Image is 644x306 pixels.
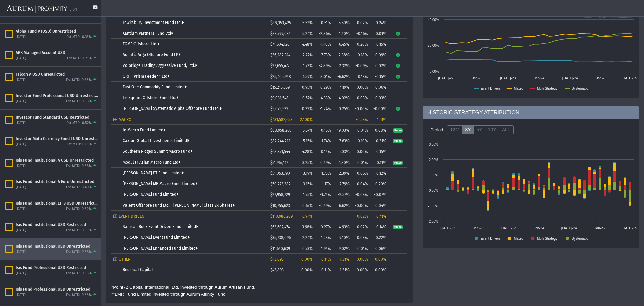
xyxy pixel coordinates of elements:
td: 0.24% [370,17,389,28]
span: 2.24% [302,235,313,240]
span: 3.19% [303,171,313,176]
td: 1.94% [315,243,333,254]
td: -0.06% [352,168,370,178]
text: [DATE]-23 [500,76,516,80]
span: 27.00% [300,117,313,122]
text: Event Driven [481,87,500,90]
a: Southern Ridges Summit Macro Fund [123,149,192,154]
span: 3.98% [302,225,313,229]
div: [DATE] [16,142,26,147]
text: [DATE]-24 [562,76,578,80]
td: 0.01% [370,28,389,39]
span: 0.00% [301,257,313,262]
td: -0.06% [370,82,389,92]
td: -0.00% [352,200,370,211]
div: [DATE] [16,78,26,83]
td: 0.01% [352,243,370,254]
div: Est MTD: 0.35% [66,35,92,40]
text: [DATE]-25 [622,226,637,230]
div: Isis Fund Institutional A USD Unrestricted [16,158,98,163]
span: $35,738,096 [270,235,291,240]
span: $431,582,658 [270,117,293,122]
div: [DATE] [16,293,26,298]
div: [DATE] [16,164,26,169]
td: 4.80% [333,157,352,168]
text: Multi Strategy [537,237,557,241]
text: 0.00% [430,70,439,73]
a: Samson Rock Event Driven Fund Limited [123,224,198,229]
td: -0.00% [352,82,370,92]
div: -1.31% [336,257,350,262]
a: [PERSON_NAME] Systematic Alpha Offshore Fund Ltd. [123,106,222,111]
div: [DATE] [16,99,26,104]
div: Investor Multi Currency Fund I USD Unrestricted [16,136,98,141]
span: 0.73% [302,246,313,251]
td: 0.02% [352,17,370,28]
td: -0.09% [370,49,389,60]
div: -0.11% [317,257,331,262]
div: Alpha Fund P (USD) Unrestricted [16,29,98,34]
td: 6.45% [333,39,352,49]
a: [PERSON_NAME] Fund Limited [123,192,178,197]
span: $51,053,790 [270,171,290,176]
div: [DATE] [16,271,26,276]
a: QRT - Prism Feeder 1 Ltd [123,74,169,79]
text: Macro [514,237,523,241]
span: 4.48% [302,42,313,47]
a: [PERSON_NAME] Enhanced Fund Limited [123,246,198,251]
a: Tewksbury Investment Fund Ltd. [123,20,184,25]
td: *Point72 Capital International, Ltd. invested through Aurum Artisan Fund. [111,284,256,291]
span: $10,755,623 [270,203,290,208]
td: -0.03% [352,189,370,200]
div: Investor Fund Standard USD Restricted [16,115,98,120]
div: [DATE] [16,228,26,233]
td: -0.12% [370,168,389,178]
div: [DATE] [16,185,26,190]
td: -0.00% [370,103,389,114]
div: 1.51% [373,117,386,122]
a: Pulse [393,224,403,229]
text: Jan-24 [534,76,544,80]
text: Jan-23 [473,226,483,230]
span: $27,655,472 [270,63,290,68]
span: $5,075,532 [270,106,288,111]
td: -0.01% [352,125,370,135]
span: $27,958,729 [270,192,290,197]
span: $9,031,548 [270,96,289,100]
div: [DATE] [16,56,26,61]
span: $43,893 [270,268,284,272]
td: 7.79% [333,178,352,189]
text: [DATE]-22 [438,76,454,80]
text: 0.00% [429,189,438,192]
span: 3.15% [303,182,313,186]
text: Systematic [572,87,588,90]
div: Est MTD: 0.61% [67,142,92,147]
text: Systematic [572,237,588,241]
div: Est MTD: 0.65% [66,78,92,83]
text: Jan-23 [472,76,482,80]
a: Xantium Partners Fund Ltd [123,31,173,36]
td: -1.74% [315,135,333,146]
div: [DATE] [16,35,26,40]
td: -0.09% [352,60,370,71]
text: 40.00% [428,18,439,22]
text: Multi Strategy [537,87,557,90]
div: Isis Fund Institutional LTI 3 USD Unrestricted [16,201,98,206]
div: Isis Fund Professional USD Restricted [16,265,98,270]
span: $11,640,639 [270,246,290,251]
div: Est MTD: 0.58% [66,250,92,255]
span: $36,282,314 [270,53,290,57]
td: 0.14% [315,146,333,157]
span: $43,893 [270,257,284,262]
td: 1.23% [315,232,333,243]
span: EVENT DRIVEN [119,214,144,219]
span: $50,273,382 [270,182,291,186]
td: -0.10% [352,135,370,146]
span: MACRO [119,117,131,122]
td: -1.31% [333,264,352,275]
td: -0.29% [315,82,333,92]
td: 0.25% [333,103,352,114]
td: -0.03% [370,92,389,103]
text: Jan-25 [596,76,607,80]
a: Io Macro Fund Limited [123,128,165,132]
